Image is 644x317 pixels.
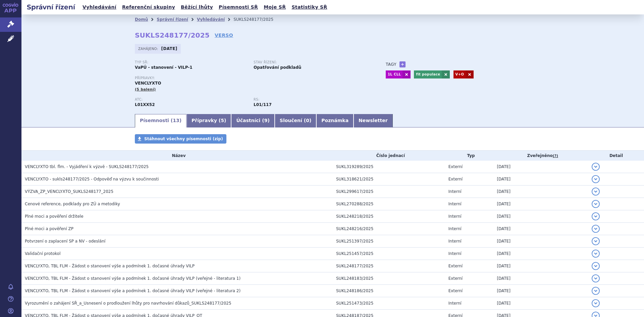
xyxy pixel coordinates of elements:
td: SUKL270288/2025 [333,198,445,210]
span: 9 [264,118,268,123]
td: SUKL251473/2025 [333,297,445,310]
a: Newsletter [354,114,393,127]
td: SUKL251397/2025 [333,235,445,248]
p: ATC: [135,98,247,102]
a: fit populace [414,70,442,78]
td: [DATE] [493,272,588,285]
td: SUKL319289/2025 [333,161,445,173]
td: [DATE] [493,297,588,310]
button: detail [592,212,600,220]
td: [DATE] [493,161,588,173]
span: Interní [448,251,462,256]
button: detail [592,287,600,295]
span: Zahájeno: [138,46,159,51]
button: detail [592,175,600,183]
button: detail [592,274,600,282]
button: detail [592,163,600,171]
td: [DATE] [493,248,588,260]
td: SUKL248216/2025 [333,223,445,235]
strong: venetoklax [254,102,272,107]
h2: Správní řízení [21,2,80,12]
th: Typ [445,151,494,161]
a: Referenční skupiny [120,3,177,12]
span: VENCLYXTO, TBL FLM - Žádost o stanovení výše a podmínek 1. dočasné úhrady VILP (veřejné - literat... [25,288,240,293]
span: 13 [173,118,179,123]
p: Přípravky: [135,76,372,80]
td: SUKL318621/2025 [333,173,445,186]
h3: Tagy [386,60,396,68]
span: Externí [448,264,463,268]
span: Interní [448,189,462,194]
span: Vyrozumění o zahájení SŘ_a_Usnesení o prodloužení lhůty pro navrhování důkazů_SUKLS248177/2025 [25,301,231,306]
td: [DATE] [493,210,588,223]
button: detail [592,299,600,307]
li: SUKLS248177/2025 [233,14,282,24]
a: Písemnosti SŘ [217,3,260,12]
span: VENCLYXTO tbl. flm. - Vyjádření k výzvě - SUKLS248177/2025 [25,164,149,169]
strong: VaPÚ - stanovení - VILP-1 [135,65,193,70]
th: Zveřejněno [493,151,588,161]
span: Stáhnout všechny písemnosti (zip) [144,137,223,141]
p: Typ SŘ: [135,60,247,64]
td: SUKL251457/2025 [333,248,445,260]
span: VENCLYXTO - sukls248177/2025 - Odpověď na výzvu k součinnosti [25,177,159,181]
a: Domů [135,17,148,22]
strong: VENETOKLAX [135,102,155,107]
a: Sloučení (0) [275,114,316,127]
span: Interní [448,226,462,231]
button: detail [592,237,600,245]
a: Účastníci (9) [231,114,274,127]
td: [DATE] [493,198,588,210]
a: Vyhledávání [80,3,118,12]
span: Interní [448,202,462,206]
p: RS: [254,98,366,102]
span: Interní [448,239,462,244]
td: [DATE] [493,260,588,272]
span: Externí [448,276,463,281]
a: Přípravky (5) [186,114,231,127]
span: Interní [448,214,462,219]
a: Písemnosti (13) [135,114,186,127]
span: VENCLYXTO, TBL FLM - Žádost o stanovení výše a podmínek 1. dočasné úhrady VILP [25,264,195,268]
a: + [399,61,406,67]
span: 0 [306,118,309,123]
button: detail [592,188,600,196]
span: VENCLYXTO, TBL FLM - Žádost o stanovení výše a podmínek 1. dočasné úhrady VILP (veřejné - literat... [25,276,240,281]
span: Cenové reference, podklady pro ZÚ a metodiky [25,202,120,206]
p: Stav řízení: [254,60,366,64]
strong: SUKLS248177/2025 [135,31,210,39]
abbr: (?) [553,154,558,158]
span: (5 balení) [135,87,156,92]
button: detail [592,262,600,270]
td: SUKL299617/2025 [333,186,445,198]
a: Moje SŘ [262,3,288,12]
a: VERSO [215,32,233,39]
span: Plné moci a pověření držitele [25,214,84,219]
td: [DATE] [493,223,588,235]
span: VÝZVA_ZP_VENCLYXTO_SUKLS248177_2025 [25,189,113,194]
td: SUKL248183/2025 [333,272,445,285]
a: Správní řízení [157,17,188,22]
span: Potvrzení o zaplacení SP a NV - odeslání [25,239,105,244]
button: detail [592,200,600,208]
a: Statistiky SŘ [289,3,329,12]
a: Stáhnout všechny písemnosti (zip) [135,134,226,144]
th: Detail [588,151,644,161]
span: Externí [448,164,463,169]
a: V+O [453,70,466,78]
span: Externí [448,177,463,181]
th: Název [21,151,333,161]
span: Externí [448,288,463,293]
strong: Opatřování podkladů [254,65,301,70]
td: [DATE] [493,186,588,198]
span: Interní [448,301,462,306]
button: detail [592,225,600,233]
span: Plné moci a pověření ZP [25,226,73,231]
a: Poznámka [316,114,354,127]
strong: [DATE] [161,46,177,51]
td: SUKL248177/2025 [333,260,445,272]
td: SUKL248218/2025 [333,210,445,223]
button: detail [592,250,600,258]
th: Číslo jednací [333,151,445,161]
td: [DATE] [493,235,588,248]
